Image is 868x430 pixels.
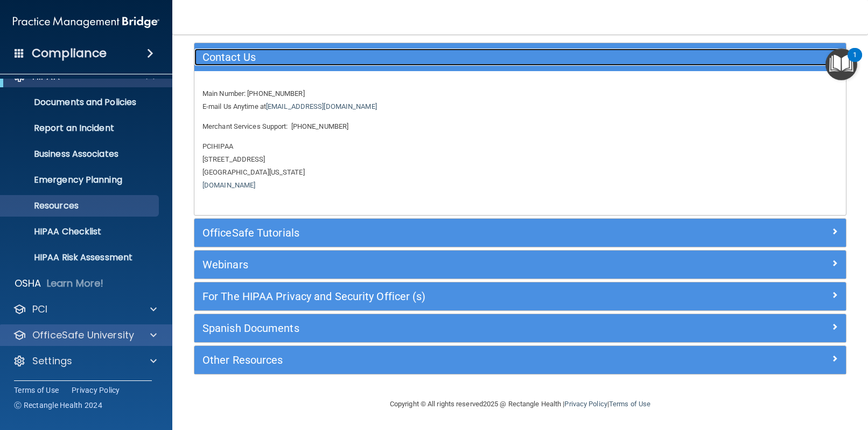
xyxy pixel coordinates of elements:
[202,87,838,113] p: Main Number: [PHONE_NUMBER] E-mail Us Anytime at
[32,329,134,342] p: OfficeSafe University
[32,46,107,61] h4: Compliance
[825,48,857,80] button: Open Resource Center, 1 new notification
[266,102,377,110] a: [EMAIL_ADDRESS][DOMAIN_NAME]
[609,400,650,408] a: Terms of Use
[682,353,855,397] iframe: Drift Widget Chat Controller
[202,322,675,334] h5: Spanish Documents
[202,354,675,366] h5: Other Resources
[564,400,607,408] a: Privacy Policy
[202,290,675,302] h5: For The HIPAA Privacy and Security Officer (s)
[7,175,154,185] p: Emergency Planning
[14,385,59,396] a: Terms of Use
[13,355,157,367] a: Settings
[202,140,838,192] p: PCIHIPAA [STREET_ADDRESS] [GEOGRAPHIC_DATA][US_STATE]
[202,51,675,63] h5: Contact Us
[14,400,102,411] span: Ⓒ Rectangle Health 2024
[15,277,41,290] p: OSHA
[202,351,838,369] a: Other Resources
[7,97,154,108] p: Documents and Policies
[32,355,72,367] p: Settings
[202,120,838,133] p: Merchant Services Support: [PHONE_NUMBER]
[202,320,838,337] a: Spanish Documents
[7,226,154,237] p: HIPAA Checklist
[7,123,154,134] p: Report an Incident
[72,385,120,396] a: Privacy Policy
[7,252,154,263] p: HIPAA Risk Assessment
[202,48,838,66] a: Contact Us
[202,227,675,239] h5: OfficeSafe Tutorials
[202,288,838,305] a: For The HIPAA Privacy and Security Officer (s)
[202,224,838,241] a: OfficeSafe Tutorials
[47,277,104,290] p: Learn More!
[853,55,857,69] div: 1
[13,303,157,316] a: PCI
[7,149,154,159] p: Business Associates
[13,329,157,342] a: OfficeSafe University
[202,256,838,273] a: Webinars
[324,387,717,421] div: Copyright © All rights reserved 2025 @ Rectangle Health | |
[13,11,159,33] img: PMB logo
[202,181,255,189] a: [DOMAIN_NAME]
[32,303,47,316] p: PCI
[7,200,154,211] p: Resources
[202,259,675,271] h5: Webinars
